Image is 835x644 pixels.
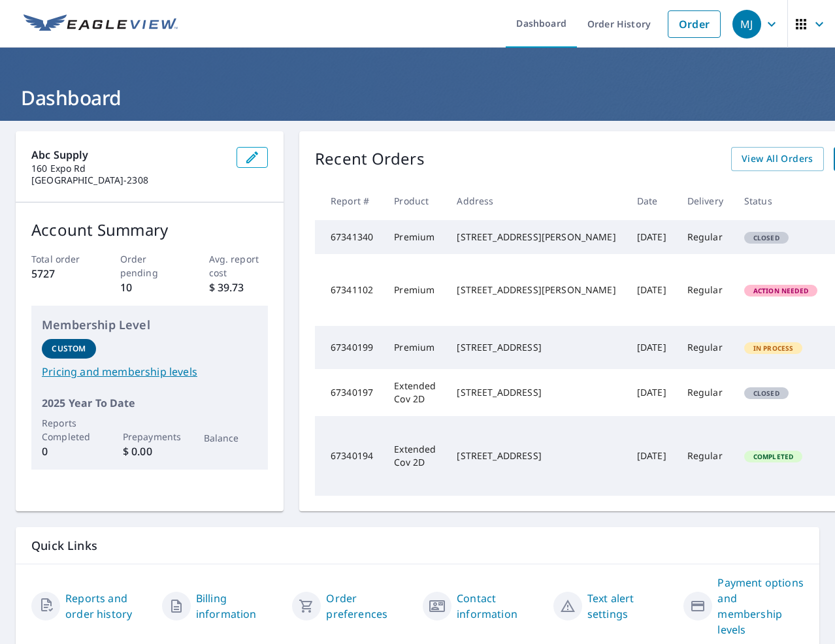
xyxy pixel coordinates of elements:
p: Abc Supply [31,147,226,163]
span: Closed [745,233,787,242]
span: View All Orders [742,151,813,167]
th: Status [734,182,828,220]
div: [STREET_ADDRESS][PERSON_NAME] [457,231,615,244]
th: Date [627,182,677,220]
p: Recent Orders [315,147,425,171]
td: [DATE] [627,369,677,416]
th: Product [384,182,446,220]
p: 0 [42,443,96,459]
td: Regular [677,369,734,416]
td: Premium [384,254,446,326]
td: Premium [384,220,446,254]
th: Address [446,182,626,220]
td: Extended Cov 2D [384,369,446,416]
p: Quick Links [31,538,804,554]
a: Pricing and membership levels [42,364,257,379]
td: 67340194 [315,416,384,496]
td: [DATE] [627,416,677,496]
span: Closed [745,389,787,398]
th: Report # [315,182,384,220]
span: Completed [745,452,801,461]
a: Reports and order history [65,590,152,622]
img: EV Logo [24,14,178,34]
td: 67341102 [315,254,384,326]
a: Contact information [457,590,543,622]
p: 160 Expo Rd [31,163,226,174]
td: [DATE] [627,220,677,254]
td: Regular [677,254,734,326]
a: View All Orders [731,147,824,171]
td: Regular [677,416,734,496]
p: 5727 [31,266,91,282]
p: 10 [120,280,180,295]
td: Regular [677,220,734,254]
p: Avg. report cost [209,252,269,280]
td: [DATE] [627,254,677,326]
p: [GEOGRAPHIC_DATA]-2308 [31,174,226,186]
p: Order pending [120,252,180,280]
p: Custom [52,343,86,355]
td: Extended Cov 2D [384,416,446,496]
h1: Dashboard [16,84,819,111]
td: Regular [677,326,734,369]
p: $ 39.73 [209,280,269,295]
div: MJ [732,10,761,39]
th: Delivery [677,182,734,220]
p: 2025 Year To Date [42,395,257,411]
span: Action Needed [745,286,816,295]
p: Total order [31,252,91,266]
a: Text alert settings [587,590,674,622]
td: 67340197 [315,369,384,416]
td: 67340199 [315,326,384,369]
p: Prepayments [123,430,177,443]
div: [STREET_ADDRESS] [457,449,615,462]
a: Order [668,10,721,38]
p: Account Summary [31,218,268,242]
div: [STREET_ADDRESS] [457,341,615,354]
td: [DATE] [627,326,677,369]
div: [STREET_ADDRESS][PERSON_NAME] [457,283,615,297]
a: Payment options and membership levels [717,575,804,637]
div: [STREET_ADDRESS] [457,386,615,399]
p: Membership Level [42,316,257,334]
a: Order preferences [326,590,412,622]
td: 67341340 [315,220,384,254]
p: Reports Completed [42,416,96,443]
span: In Process [745,344,802,353]
p: Balance [204,431,258,445]
td: Premium [384,326,446,369]
p: $ 0.00 [123,443,177,459]
a: Billing information [196,590,282,622]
